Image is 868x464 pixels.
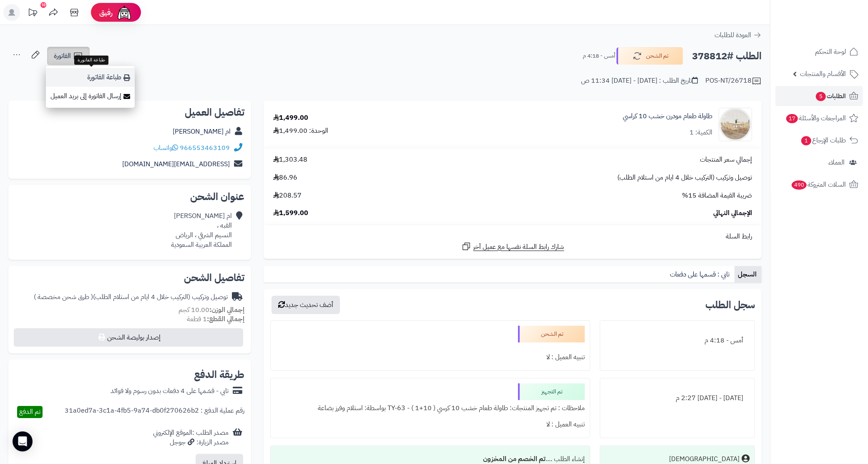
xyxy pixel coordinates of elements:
[171,211,232,249] div: ام [PERSON_NAME] القبه ، النسيم الشرقي ، الرياض المملكة العربية السعودية
[791,179,846,190] span: السلات المتروكة
[616,47,683,65] button: تم الشحن
[815,90,846,102] span: الطلبات
[34,292,228,302] div: توصيل وتركيب (التركيب خلال 4 ايام من استلام الطلب)
[54,51,71,61] span: الفاتورة
[518,326,585,342] div: تم الشحن
[518,383,585,400] div: تم التجهيز
[273,155,307,165] span: 1,303.48
[775,86,863,106] a: الطلبات5
[13,431,33,451] div: Open Intercom Messenger
[15,107,244,117] h2: تفاصيل العميل
[623,112,712,121] a: طاولة طعام مودرن خشب 10 كراسي
[800,134,846,146] span: طلبات الإرجاع
[273,113,308,123] div: 1,499.00
[483,454,546,464] b: تم الخصم من المخزون
[116,4,133,21] img: ai-face.png
[786,114,798,123] span: 17
[735,266,762,283] a: السجل
[775,130,863,150] a: طلبات الإرجاع1
[267,232,758,241] div: رابط السلة
[713,208,752,218] span: الإجمالي النهائي
[276,400,585,416] div: ملاحظات : تم تجهيز المنتجات: طاولة طعام خشب 10 كرسي ( 10+1 ) - TY-63 بواسطة: استلام وفرز بضاعة
[273,173,297,183] span: 86.96
[775,42,863,62] a: لوحة التحكم
[46,87,135,106] a: إرسال الفاتورة إلى بريد العميل
[99,8,113,18] span: رفيق
[273,126,328,136] div: الوحدة: 1,499.00
[272,296,340,314] button: أضف تحديث جديد
[775,108,863,128] a: المراجعات والأسئلة17
[40,2,46,8] div: 10
[605,390,750,406] div: [DATE] - [DATE] 2:27 م
[775,175,863,195] a: السلات المتروكة490
[689,128,712,137] div: الكمية: 1
[801,136,811,145] span: 1
[74,56,108,65] div: طباعة الفاتورة
[715,30,751,40] span: العودة للطلبات
[209,305,244,315] strong: إجمالي الوزن:
[153,428,229,447] div: مصدر الطلب :الموقع الإلكتروني
[180,143,230,153] a: 966553463109
[273,208,308,218] span: 1,599.00
[187,314,244,324] small: 1 قطعة
[153,438,229,447] div: مصدر الزيارة: جوجل
[785,112,846,124] span: المراجعات والأسئلة
[207,314,244,324] strong: إجمالي القطع:
[15,273,244,283] h2: تفاصيل الشحن
[815,46,846,58] span: لوحة التحكم
[273,191,302,200] span: 208.57
[14,328,243,347] button: إصدار بوليصة الشحن
[792,180,807,190] span: 490
[775,152,863,172] a: العملاء
[473,242,564,252] span: شارك رابط السلة نفسها مع عميل آخر
[15,192,244,202] h2: عنوان الشحن
[800,68,846,80] span: الأقسام والمنتجات
[22,4,43,23] a: تحديثات المنصة
[19,407,40,417] span: تم الدفع
[194,370,244,380] h2: طريقة الدفع
[705,300,755,310] h3: سجل الطلب
[828,157,845,168] span: العملاء
[153,143,178,153] a: واتساب
[65,406,244,418] div: رقم عملية الدفع : 31a0ed7a-3c1a-4fb5-9a74-db0f270626b2
[122,159,230,169] a: [EMAIL_ADDRESS][DOMAIN_NAME]
[682,191,752,200] span: ضريبة القيمة المضافة 15%
[816,92,826,101] span: 5
[276,349,585,365] div: تنبيه العميل : لا
[667,266,735,283] a: تابي : قسمها على دفعات
[111,386,229,396] div: تابي - قسّمها على 4 دفعات بدون رسوم ولا فوائد
[461,241,564,252] a: شارك رابط السلة نفسها مع عميل آخر
[715,30,762,40] a: العودة للطلبات
[34,292,93,302] span: ( طرق شحن مخصصة )
[46,68,135,87] a: طباعة الفاتورة
[173,127,231,137] a: ام [PERSON_NAME]
[719,108,752,141] img: 1752668798-1-90x90.jpg
[583,52,615,60] small: أمس - 4:18 م
[700,155,752,165] span: إجمالي سعر المنتجات
[581,76,698,86] div: تاريخ الطلب : [DATE] - [DATE] 11:34 ص
[179,305,244,315] small: 10.00 كجم
[705,76,762,86] div: POS-NT/26718
[605,332,750,349] div: أمس - 4:18 م
[692,48,762,65] h2: الطلب #378812
[276,416,585,433] div: تنبيه العميل : لا
[47,47,90,65] a: الفاتورة
[669,454,740,464] div: [DEMOGRAPHIC_DATA]
[617,173,752,183] span: توصيل وتركيب (التركيب خلال 4 ايام من استلام الطلب)
[811,22,860,40] img: logo-2.png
